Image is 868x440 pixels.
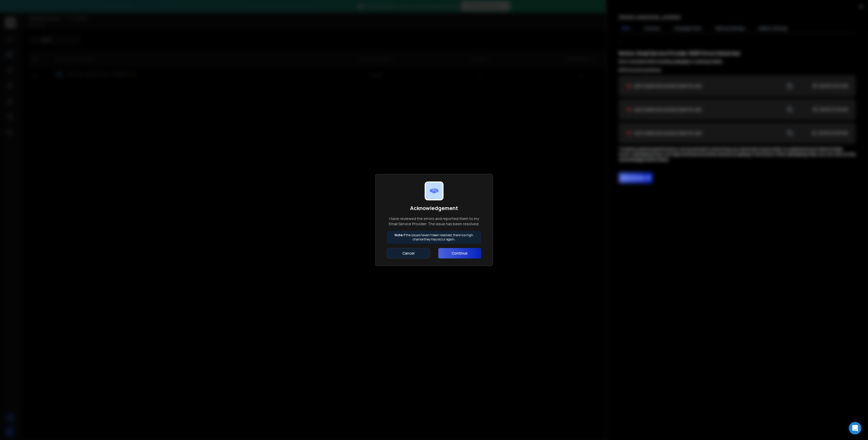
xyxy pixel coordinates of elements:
[387,216,481,227] p: I have reviewed the errors and reported them to my Email Service Provider. The issue has been res...
[619,38,855,183] div: ;
[389,233,479,241] p: If the issues haven't been resolved, there is a high chance they may occur again.
[387,248,430,258] button: Cancel
[395,233,404,237] strong: Note:
[387,205,481,212] h1: Acknowledgement
[438,248,481,258] button: Continue
[849,422,861,434] div: Open Intercom Messenger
